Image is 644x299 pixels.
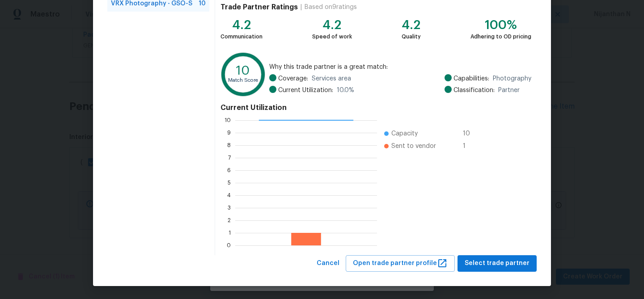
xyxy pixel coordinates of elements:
[228,180,231,185] text: 5
[229,230,231,236] text: 1
[305,3,357,12] div: Based on 9 ratings
[236,64,250,77] text: 10
[312,21,352,29] div: 4.2
[470,21,531,29] div: 100%
[220,3,298,12] h4: Trade Partner Ratings
[269,63,531,72] span: Why this trade partner is a great match:
[317,258,339,269] span: Cancel
[498,86,520,95] span: Partner
[228,218,231,223] text: 2
[228,155,231,160] text: 7
[463,129,477,138] span: 10
[353,258,448,269] span: Open trade partner profile
[227,193,231,198] text: 4
[453,86,495,95] span: Classification:
[298,3,305,12] div: |
[402,21,421,29] div: 4.2
[458,255,537,272] button: Select trade partner
[391,142,436,151] span: Sent to vendor
[228,78,258,83] text: Match Score
[470,32,531,41] div: Adhering to OD pricing
[453,74,489,83] span: Capabilities:
[227,168,231,173] text: 6
[337,86,354,95] span: 10.0 %
[278,74,308,83] span: Coverage:
[228,205,231,211] text: 3
[312,74,351,83] span: Services area
[227,243,231,248] text: 0
[313,255,343,272] button: Cancel
[402,32,421,41] div: Quality
[312,32,352,41] div: Speed of work
[225,118,231,123] text: 10
[227,143,231,148] text: 8
[493,74,531,83] span: Photography
[220,103,531,112] h4: Current Utilization
[227,130,231,135] text: 9
[220,32,263,41] div: Communication
[346,255,455,272] button: Open trade partner profile
[278,86,333,95] span: Current Utilization:
[465,258,530,269] span: Select trade partner
[391,129,418,138] span: Capacity
[463,142,477,151] span: 1
[220,21,263,29] div: 4.2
